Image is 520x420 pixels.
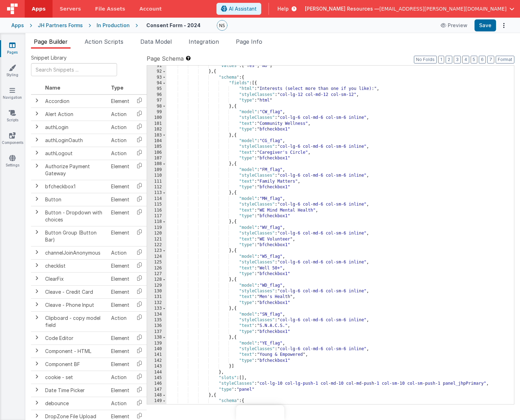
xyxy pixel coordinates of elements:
[108,397,132,410] td: Action
[147,266,166,271] div: 126
[108,358,132,371] td: Element
[147,179,166,184] div: 111
[32,5,45,12] span: Apps
[42,180,108,193] td: bfcheckbox1
[38,22,83,29] div: JH Partners Forms
[438,56,444,63] button: 1
[147,133,166,138] div: 103
[147,398,166,404] div: 149
[147,150,166,156] div: 106
[97,22,130,29] div: In Production
[108,384,132,397] td: Element
[111,85,123,91] span: Type
[108,226,132,246] td: Element
[147,404,166,410] div: 150
[147,80,166,86] div: 94
[147,271,166,277] div: 127
[147,127,166,132] div: 102
[42,160,108,180] td: Authorize Payment Gateway
[236,38,262,45] span: Page Info
[147,335,166,340] div: 138
[42,272,108,285] td: ClearFix
[42,371,108,384] td: cookie - set
[42,331,108,345] td: Code Editor
[147,364,166,369] div: 143
[147,294,166,300] div: 131
[496,56,514,63] button: Format
[108,121,132,134] td: Action
[217,20,227,30] img: 9faf6a77355ab8871252342ae372224e
[42,226,108,246] td: Button Group (Button Bar)
[446,56,452,63] button: 2
[147,317,166,323] div: 135
[108,246,132,259] td: Action
[147,98,166,103] div: 97
[42,285,108,298] td: Cleave - Credit Card
[305,5,514,12] button: [PERSON_NAME] Resources — [EMAIL_ADDRESS][PERSON_NAME][DOMAIN_NAME]
[487,56,494,63] button: 7
[42,345,108,358] td: Component - HTML
[147,237,166,242] div: 121
[42,108,108,121] td: Alert Action
[108,259,132,272] td: Element
[216,3,261,15] button: AI Assistant
[108,180,132,193] td: Element
[108,285,132,298] td: Element
[147,167,166,173] div: 109
[31,54,67,61] span: Snippet Library
[147,63,166,69] div: 91
[147,288,166,294] div: 130
[147,248,166,254] div: 123
[147,173,166,178] div: 110
[229,5,257,12] span: AI Assistant
[31,63,117,76] input: Search Snippets ...
[42,384,108,397] td: Date Time Picker
[147,161,166,167] div: 108
[108,95,132,108] td: Element
[108,206,132,226] td: Element
[147,92,166,98] div: 96
[147,196,166,202] div: 114
[147,387,166,392] div: 147
[147,109,166,115] div: 99
[147,370,166,375] div: 144
[42,311,108,331] td: Clipboard - copy model field
[479,56,486,63] button: 6
[305,5,379,12] span: [PERSON_NAME] Resources —
[147,375,166,381] div: 145
[471,56,477,63] button: 5
[147,75,166,80] div: 93
[147,225,166,231] div: 119
[147,54,184,63] span: Page Schema
[85,38,123,45] span: Action Scripts
[42,134,108,147] td: authLoginOauth
[42,298,108,311] td: Cleave - Phone Input
[147,254,166,260] div: 124
[147,312,166,317] div: 134
[147,213,166,219] div: 117
[108,134,132,147] td: Action
[108,345,132,358] td: Element
[147,352,166,358] div: 141
[42,259,108,272] td: checklist
[108,272,132,285] td: Element
[147,144,166,150] div: 105
[147,381,166,386] div: 146
[108,108,132,121] td: Action
[11,22,24,29] div: Apps
[42,397,108,410] td: debounce
[147,329,166,335] div: 137
[147,242,166,248] div: 122
[42,121,108,134] td: authLogin
[414,56,437,63] button: No Folds
[277,5,289,12] span: Help
[147,69,166,74] div: 92
[108,331,132,345] td: Element
[42,95,108,108] td: Accordion
[42,193,108,206] td: Button
[147,184,166,190] div: 112
[108,311,132,331] td: Action
[147,300,166,306] div: 132
[147,392,166,398] div: 148
[45,85,60,91] span: Name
